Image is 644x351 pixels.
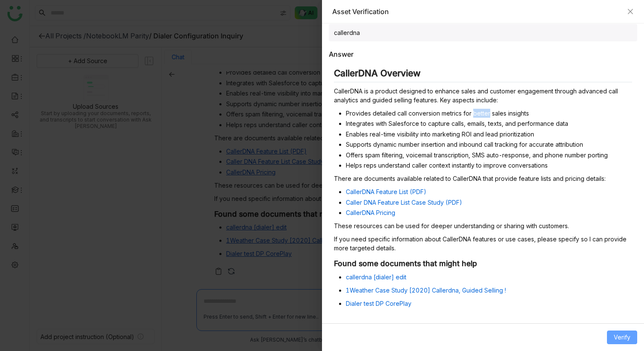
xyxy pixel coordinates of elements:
[334,259,632,268] h3: Found some documents that might help
[346,209,395,216] a: CallerDNA Pricing
[334,221,632,230] p: These resources can be used for deeper understanding or sharing with customers.
[346,130,632,139] li: Enables real-time visibility into marketing ROI and lead prioritization
[346,188,426,195] a: CallerDNA Feature List (PDF)
[346,119,632,128] li: Integrates with Salesforce to capture calls, emails, texts, and performance data
[334,68,632,82] h2: CallerDNA Overview
[346,109,632,118] li: Provides detailed call conversion metrics for better sales insights
[346,161,632,170] li: Helps reps understand caller context instantly to improve conversations
[614,333,630,342] span: Verify
[346,287,506,294] a: 1Weather Case Study [2020] Callerdna, Guided Selling !
[329,50,354,58] div: Answer
[346,273,406,281] a: callerdna [dialer] edit
[334,87,632,104] p: CallerDNA is a product designed to enhance sales and customer engagement through advanced call an...
[334,174,632,183] p: There are documents available related to CallerDNA that provide feature lists and pricing details:
[346,140,632,149] li: Supports dynamic number insertion and inbound call tracking for accurate attribution
[329,24,637,41] div: callerdna
[627,8,634,15] button: Close
[334,235,632,252] p: If you need specific information about CallerDNA features or use cases, please specify so I can p...
[332,7,623,16] div: Asset Verification
[346,300,411,307] a: Dialer test DP CorePlay
[346,151,632,160] li: Offers spam filtering, voicemail transcription, SMS auto-response, and phone number porting
[346,199,462,206] a: Caller DNA Feature List Case Study (PDF)
[607,331,637,344] button: Verify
